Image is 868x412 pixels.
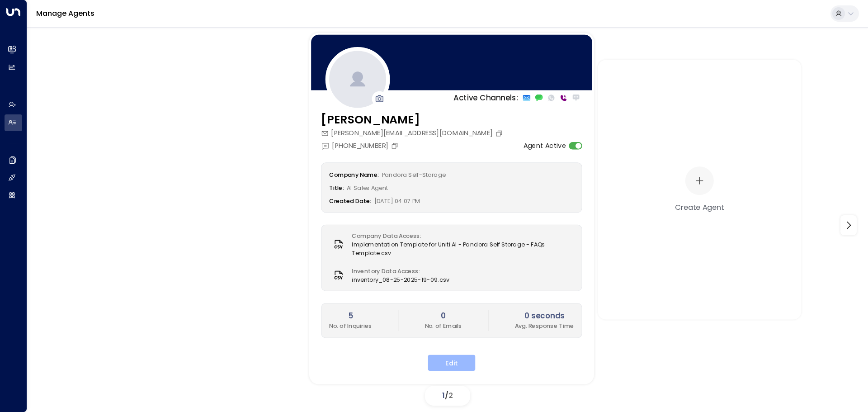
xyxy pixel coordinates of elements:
[36,8,94,19] a: Manage Agents
[329,170,379,179] label: Company Name:
[321,141,401,151] div: [PHONE_NUMBER]
[675,202,724,213] div: Create Agent
[425,310,462,322] h2: 0
[382,170,446,179] span: Pandora Self-Storage
[321,111,505,128] h3: [PERSON_NAME]
[442,390,445,401] span: 1
[425,322,462,330] p: No. of Emails
[448,390,453,401] span: 2
[329,197,371,205] label: Created Date:
[515,322,574,330] p: Avg. Response Time
[524,141,566,151] label: Agent Active
[453,92,518,104] p: Active Channels:
[321,128,505,138] div: [PERSON_NAME][EMAIL_ADDRESS][DOMAIN_NAME]
[347,184,388,192] span: AI Sales Agent
[329,310,372,322] h2: 5
[352,232,570,240] label: Company Data Access:
[329,184,344,192] label: Title:
[352,275,450,284] span: inventory_08-25-2025-19-09.csv
[352,240,574,257] span: Implementation Template for Uniti AI - Pandora Self Storage - FAQs Template.csv
[352,267,445,275] label: Inventory Data Access:
[495,129,505,137] button: Copy
[425,386,470,406] div: /
[329,322,372,330] p: No. of Inquiries
[428,355,476,371] button: Edit
[515,310,574,322] h2: 0 seconds
[374,197,420,205] span: [DATE] 04:07 PM
[391,142,401,149] button: Copy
